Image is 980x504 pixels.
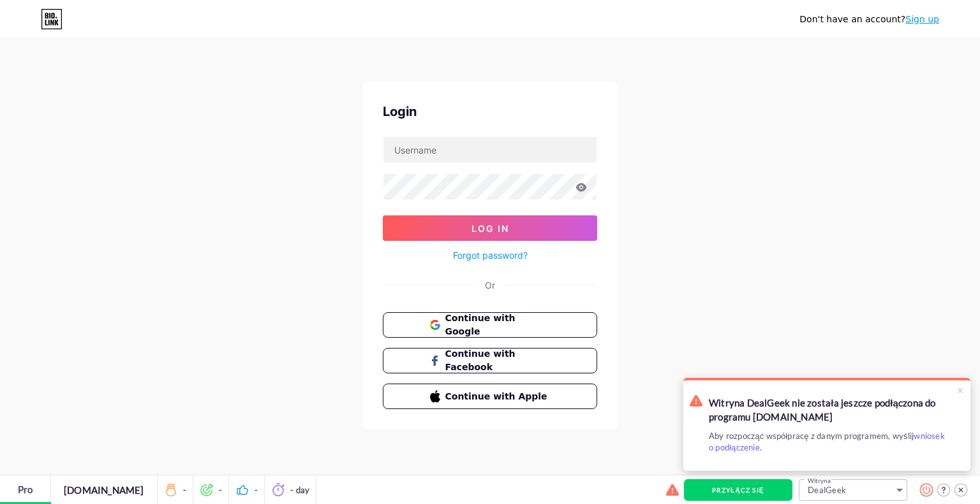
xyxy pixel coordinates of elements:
span: Continue with Google [445,312,551,338]
a: Sign up [905,14,939,24]
p: Aby rozpocząć współpracę z danym programem, wyślij . [709,430,945,453]
div: Pro [18,481,33,498]
p: Witryna DealGeek nie została jeszcze podłączona do programu [DOMAIN_NAME] [709,396,945,424]
div: Or [485,278,495,292]
span: Continue with Apple [445,390,551,403]
a: Forgot password? [453,248,528,262]
div: Login [383,102,597,121]
button: Continue with Facebook [383,348,597,373]
div: Don't have an account? [799,13,939,26]
span: Continue with Facebook [445,347,551,374]
button: Continue with Apple [383,384,597,409]
input: Username [383,137,597,162]
div: DealGeek [799,479,907,501]
button: Log In [383,215,597,241]
span: Log In [471,223,509,234]
button: Continue with Google [383,312,597,338]
button: Przyłącz się [684,479,792,501]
